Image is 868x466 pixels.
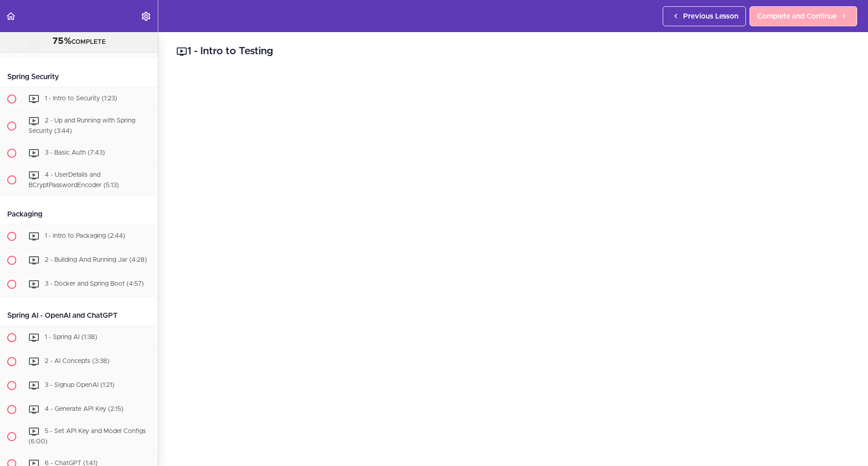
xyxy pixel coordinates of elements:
div: COMPLETE [11,36,146,47]
svg: Back to course curriculum [5,11,16,22]
span: 3 - Basic Auth (7:43) [45,150,105,156]
span: Complete and Continue [757,11,837,22]
span: 1 - Spring AI (1:38) [45,334,97,341]
span: 5 - Set API Key and Model Configs (6:00) [28,428,146,445]
span: 4 - Generate API Key (2:15) [45,406,123,413]
span: 4 - UserDetails and BCryptPasswordEncoder (5:13) [28,172,119,188]
iframe: Video Player [176,73,850,452]
span: 2 - Up and Running with Spring Security (3:44) [28,118,135,134]
span: Previous Lesson [683,11,738,22]
a: Previous Lesson [663,6,746,26]
span: 2 - AI Concepts (3:38) [45,358,109,365]
span: 2 - Building And Running Jar (4:28) [45,257,147,264]
span: 75% [52,37,71,46]
svg: Settings Menu [141,11,151,22]
span: 1 - Intro to Packaging (2:44) [45,233,125,240]
a: Complete and Continue [750,6,857,26]
span: 1 - Intro to Security (1:23) [45,95,117,102]
h2: 1 - Intro to Testing [176,44,850,59]
span: 3 - Signup OpenAI (1:21) [45,382,114,389]
span: 3 - Docker and Spring Boot (4:57) [45,281,144,287]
